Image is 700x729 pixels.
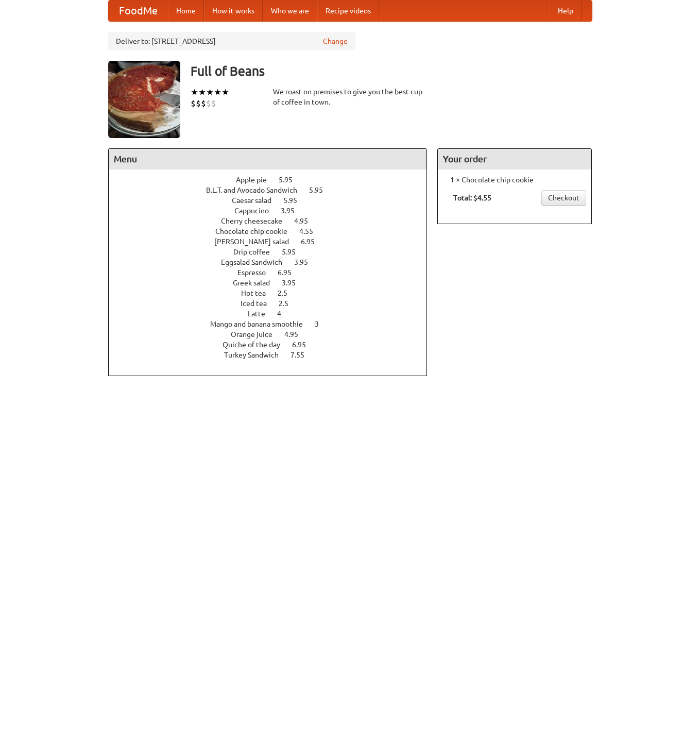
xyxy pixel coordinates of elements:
[198,87,206,98] li: ★
[221,258,293,266] span: Eggsalad Sandwich
[196,98,201,109] li: $
[234,207,279,215] span: Cappucino
[206,87,214,98] li: ★
[233,248,280,256] span: Drip coffee
[221,217,293,225] span: Cherry cheesecake
[109,149,427,169] h4: Menu
[191,61,592,81] h3: Full of Beans
[233,279,280,287] span: Greek salad
[234,207,314,215] a: Cappucino 3.95
[221,87,229,98] li: ★
[282,279,306,287] span: 3.95
[283,196,308,205] span: 5.95
[317,1,379,21] a: Recipe videos
[214,238,334,246] a: [PERSON_NAME] salad 6.95
[231,330,317,338] a: Orange juice 4.95
[282,248,306,256] span: 5.95
[223,341,325,349] a: Quiche of the day 6.95
[201,98,206,109] li: $
[438,149,591,169] h4: Your order
[233,248,315,256] a: Drip coffee 5.95
[291,351,315,359] span: 7.55
[237,268,276,277] span: Espresso
[263,1,317,21] a: Who we are
[309,186,333,194] span: 5.95
[221,217,327,225] a: Cherry cheesecake 4.95
[301,238,325,246] span: 6.95
[214,238,299,246] span: [PERSON_NAME] salad
[278,289,298,297] span: 2.5
[453,194,491,202] b: Total: $4.55
[206,186,308,194] span: B.L.T. and Avocado Sandwich
[292,341,316,349] span: 6.95
[214,87,221,98] li: ★
[108,32,355,50] div: Deliver to: [STREET_ADDRESS]
[108,61,180,138] img: angular.jpg
[278,268,302,277] span: 6.95
[232,196,282,205] span: Caesar salad
[237,268,311,277] a: Espresso 6.95
[323,36,348,46] a: Change
[241,299,277,308] span: Iced tea
[248,310,300,318] a: Latte 4
[211,98,216,109] li: $
[215,227,332,235] a: Chocolate chip cookie 4.55
[241,299,308,308] a: Iced tea 2.5
[210,320,313,328] span: Mango and banana smoothie
[299,227,323,235] span: 4.55
[109,1,168,21] a: FoodMe
[550,1,582,21] a: Help
[224,351,289,359] span: Turkey Sandwich
[294,258,318,266] span: 3.95
[231,330,283,338] span: Orange juice
[221,258,327,266] a: Eggsalad Sandwich 3.95
[210,320,338,328] a: Mango and banana smoothie 3
[279,299,299,308] span: 2.5
[281,207,305,215] span: 3.95
[241,289,306,297] a: Hot tea 2.5
[294,217,318,225] span: 4.95
[191,87,198,98] li: ★
[206,98,211,109] li: $
[224,351,323,359] a: Turkey Sandwich 7.55
[315,320,329,328] span: 3
[279,176,303,184] span: 5.95
[206,186,342,194] a: B.L.T. and Avocado Sandwich 5.95
[284,330,309,338] span: 4.95
[248,310,276,318] span: Latte
[273,87,428,107] div: We roast on premises to give you the best cup of coffee in town.
[236,176,277,184] span: Apple pie
[232,196,316,205] a: Caesar salad 5.95
[443,175,586,185] li: 1 × Chocolate chip cookie
[277,310,292,318] span: 4
[223,341,291,349] span: Quiche of the day
[541,190,586,206] a: Checkout
[241,289,276,297] span: Hot tea
[204,1,263,21] a: How it works
[236,176,312,184] a: Apple pie 5.95
[233,279,315,287] a: Greek salad 3.95
[168,1,204,21] a: Home
[191,98,196,109] li: $
[215,227,298,235] span: Chocolate chip cookie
